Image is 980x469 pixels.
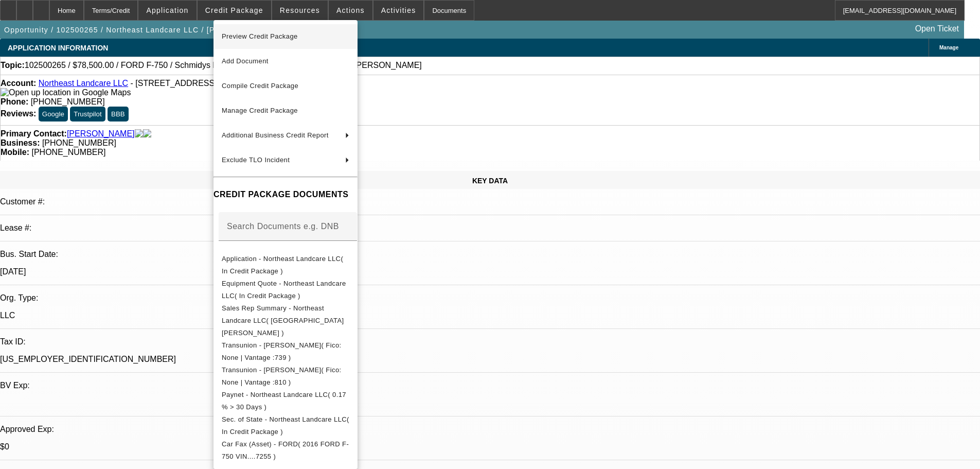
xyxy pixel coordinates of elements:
button: Application - Northeast Landcare LLC( In Credit Package ) [213,253,358,277]
button: Sec. of State - Northeast Landcare LLC( In Credit Package ) [213,413,358,438]
span: Sec. of State - Northeast Landcare LLC( In Credit Package ) [222,415,349,436]
h4: CREDIT PACKAGE DOCUMENTS [213,188,358,201]
button: Car Fax (Asset) - FORD( 2016 FORD F-750 VIN....7255 ) [213,438,358,463]
button: Transunion - Bentley, Brian( Fico: None | Vantage :810 ) [213,364,358,389]
span: Compile Credit Package [222,82,298,90]
span: Additional Business Credit Report [222,131,329,139]
span: Car Fax (Asset) - FORD( 2016 FORD F-750 VIN....7255 ) [222,440,349,460]
span: Preview Credit Package [222,32,298,40]
span: Add Document [222,57,269,65]
button: Equipment Quote - Northeast Landcare LLC( In Credit Package ) [213,277,358,302]
span: Transunion - [PERSON_NAME]( Fico: None | Vantage :739 ) [222,341,342,361]
span: Exclude TLO Incident [222,156,290,164]
span: Manage Credit Package [222,107,298,114]
span: Sales Rep Summary - Northeast Landcare LLC( [GEOGRAPHIC_DATA][PERSON_NAME] ) [222,304,344,337]
span: Transunion - [PERSON_NAME]( Fico: None | Vantage :810 ) [222,366,342,386]
button: Sales Rep Summary - Northeast Landcare LLC( Mansfield, Jeff ) [213,302,358,339]
span: Application - Northeast Landcare LLC( In Credit Package ) [222,255,343,275]
span: Paynet - Northeast Landcare LLC( 0.17 % > 30 Days ) [222,391,346,411]
button: Transunion - Pierson, Allen( Fico: None | Vantage :739 ) [213,339,358,364]
button: Paynet - Northeast Landcare LLC( 0.17 % > 30 Days ) [213,389,358,413]
mat-label: Search Documents e.g. DNB [227,222,339,231]
span: Equipment Quote - Northeast Landcare LLC( In Credit Package ) [222,280,346,300]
